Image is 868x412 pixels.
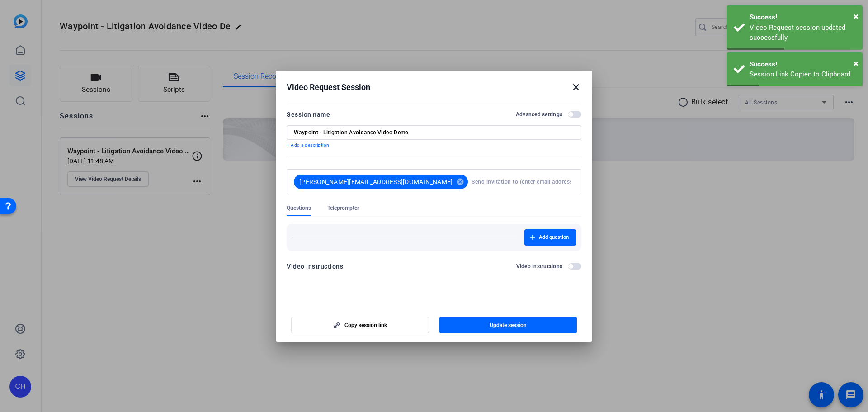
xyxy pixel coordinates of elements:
[439,317,577,333] button: Update session
[854,9,859,23] button: Close
[571,82,581,93] mat-icon: close
[327,204,359,212] span: Teleprompter
[516,111,562,118] h2: Advanced settings
[854,11,859,22] span: ×
[291,317,429,333] button: Copy session link
[750,23,856,43] div: Video Request session updated successfully
[524,229,576,246] button: Add question
[287,109,330,120] div: Session name
[750,59,856,70] div: Success!
[750,12,856,23] div: Success!
[750,69,856,80] div: Session Link Copied to Clipboard
[344,322,387,329] span: Copy session link
[854,57,859,70] button: Close
[516,263,563,270] h2: Video Instructions
[294,129,574,136] input: Enter Session Name
[287,204,311,212] span: Questions
[472,173,571,191] input: Send invitation to (enter email address here)
[539,234,569,241] span: Add question
[287,142,581,149] p: + Add a description
[490,322,527,329] span: Update session
[453,178,468,186] mat-icon: cancel
[299,177,453,186] span: [PERSON_NAME][EMAIL_ADDRESS][DOMAIN_NAME]
[854,58,859,69] span: ×
[287,261,343,272] div: Video Instructions
[287,82,581,93] div: Video Request Session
